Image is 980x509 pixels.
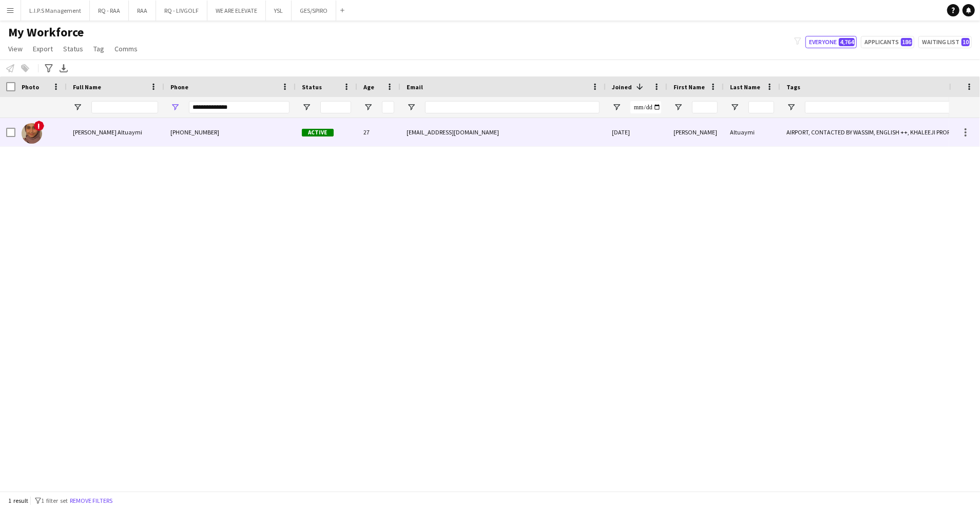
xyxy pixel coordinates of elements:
[805,36,857,48] button: Everyone4,764
[667,118,724,146] div: [PERSON_NAME]
[164,118,296,146] div: [PHONE_NUMBER]
[786,83,800,91] span: Tags
[302,83,322,91] span: Status
[363,83,374,91] span: Age
[962,38,970,46] span: 10
[292,1,336,21] button: GES/SPIRO
[29,42,57,55] a: Export
[730,83,760,91] span: Last Name
[21,1,90,21] button: L.I.P.S Management
[73,128,142,136] span: [PERSON_NAME] ‏Altuaymi
[22,83,39,91] span: Photo
[425,101,600,113] input: Email Filter Input
[918,36,972,48] button: Waiting list10
[4,42,27,55] a: View
[189,101,290,113] input: Phone Filter Input
[901,38,912,46] span: 186
[34,121,44,131] span: !
[41,497,68,504] span: 1 filter set
[302,129,334,136] span: Active
[91,101,158,113] input: Full Name Filter Input
[90,1,129,21] button: RQ - RAA
[302,103,311,112] button: Open Filter Menu
[114,44,138,53] span: Comms
[730,103,739,112] button: Open Filter Menu
[266,1,292,21] button: YSL
[363,103,373,112] button: Open Filter Menu
[73,83,101,91] span: Full Name
[170,103,180,112] button: Open Filter Menu
[68,495,114,506] button: Remove filters
[861,36,914,48] button: Applicants186
[129,1,156,21] button: RAA
[207,1,266,21] button: WE ARE ELEVATE
[748,101,774,113] input: Last Name Filter Input
[724,118,780,146] div: ‏Altuaymi
[839,38,855,46] span: 4,764
[612,103,621,112] button: Open Filter Menu
[8,25,84,40] span: My Workforce
[170,83,188,91] span: Phone
[57,62,70,74] app-action-btn: Export XLSX
[22,123,42,144] img: Atheer khaled ‏Altuaymi
[59,42,87,55] a: Status
[93,44,104,53] span: Tag
[400,118,606,146] div: [EMAIL_ADDRESS][DOMAIN_NAME]
[692,101,718,113] input: First Name Filter Input
[8,44,23,53] span: View
[407,83,423,91] span: Email
[630,101,661,113] input: Joined Filter Input
[33,44,53,53] span: Export
[357,118,400,146] div: 27
[407,103,416,112] button: Open Filter Menu
[43,62,55,74] app-action-btn: Advanced filters
[674,83,705,91] span: First Name
[73,103,82,112] button: Open Filter Menu
[110,42,142,55] a: Comms
[612,83,632,91] span: Joined
[320,101,351,113] input: Status Filter Input
[89,42,108,55] a: Tag
[382,101,394,113] input: Age Filter Input
[786,103,796,112] button: Open Filter Menu
[606,118,667,146] div: [DATE]
[156,1,207,21] button: RQ - LIVGOLF
[63,44,83,53] span: Status
[674,103,683,112] button: Open Filter Menu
